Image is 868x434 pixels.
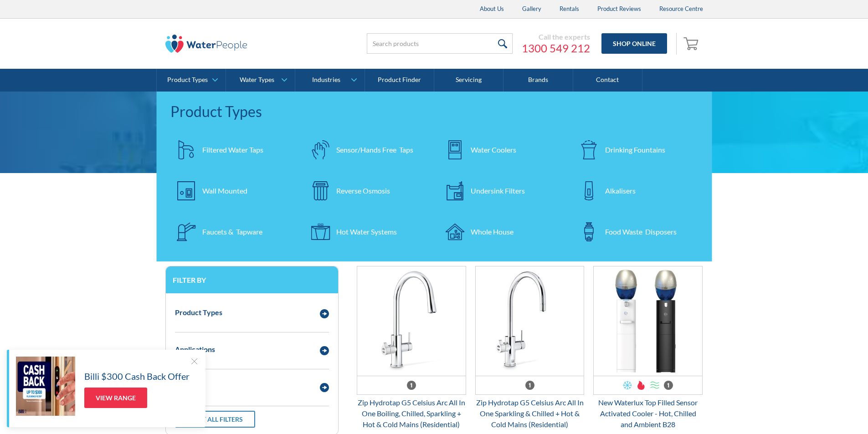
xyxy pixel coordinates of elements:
div: Water Types [240,76,274,84]
div: Hot Water Systems [336,226,397,237]
div: Alkalisers [605,185,636,196]
a: New Waterlux Top Filled Sensor Activated Cooler - Hot, Chilled and Ambient B28New Waterlux Top Fi... [593,266,703,430]
a: View Range [84,388,147,408]
div: Filtered Water Taps [202,144,263,155]
a: Hot Water Systems [304,216,430,248]
div: Call the experts [522,32,590,41]
div: Food Waste Disposers [605,226,677,237]
div: New Waterlux Top Filled Sensor Activated Cooler - Hot, Chilled and Ambient B28 [593,397,703,430]
div: Zip Hydrotap G5 Celsius Arc All In One Boiling, Chilled, Sparkling + Hot & Cold Mains (Residential) [357,397,466,430]
img: Billi $300 Cash Back Offer [16,357,75,416]
a: Alkalisers [573,175,699,207]
a: Shop Online [601,33,667,54]
div: Undersink Filters [471,185,525,196]
a: Reset all filters [175,411,255,428]
a: Servicing [434,69,503,92]
a: Food Waste Disposers [573,216,699,248]
div: Zip Hydrotap G5 Celsius Arc All In One Sparkling & Chilled + Hot & Cold Mains (Residential) [475,397,585,430]
div: Reverse Osmosis [336,185,390,196]
div: Whole House [471,226,514,237]
a: Product Finder [365,69,434,92]
a: Zip Hydrotap G5 Celsius Arc All In One Boiling, Chilled, Sparkling + Hot & Cold Mains (Residentia... [357,266,466,430]
a: Whole House [439,216,564,248]
iframe: podium webchat widget bubble [777,388,868,434]
input: Search products [367,33,513,54]
a: Contact [573,69,642,92]
a: Wall Mounted [170,175,296,207]
div: Sensor/Hands Free Taps [336,144,413,155]
div: Faucets & Tapware [202,226,262,237]
h3: Filter by [173,276,331,284]
a: Open empty cart [681,33,703,55]
div: Wall Mounted [202,185,247,196]
div: Applications [175,344,215,355]
a: Drinking Fountains [573,134,699,166]
a: Sensor/Hands Free Taps [304,134,430,166]
a: Zip Hydrotap G5 Celsius Arc All In One Sparkling & Chilled + Hot & Cold Mains (Residential)Zip Hy... [475,266,585,430]
a: Faucets & Tapware [170,216,296,248]
nav: Product Types [157,92,712,261]
img: New Waterlux Top Filled Sensor Activated Cooler - Hot, Chilled and Ambient B28 [594,266,702,376]
h5: Billi $300 Cash Back Offer [84,369,190,383]
a: Water Coolers [439,134,564,166]
img: Zip Hydrotap G5 Celsius Arc All In One Sparkling & Chilled + Hot & Cold Mains (Residential) [476,266,584,376]
img: The Water People [165,35,247,53]
a: Reverse Osmosis [304,175,430,207]
div: Product Types [175,307,222,318]
a: Water Types [226,69,295,92]
div: Product Types [167,76,208,84]
a: Undersink Filters [439,175,564,207]
a: Filtered Water Taps [170,134,296,166]
div: Product Types [170,101,699,123]
a: 1300 549 212 [522,41,590,55]
a: Brands [503,69,573,92]
a: Industries [295,69,364,92]
div: Water Coolers [471,144,516,155]
div: Industries [312,76,340,84]
a: Product Types [157,69,226,92]
iframe: podium webchat widget prompt [713,291,868,400]
div: Drinking Fountains [605,144,665,155]
img: Zip Hydrotap G5 Celsius Arc All In One Boiling, Chilled, Sparkling + Hot & Cold Mains (Residential) [357,266,466,376]
img: shopping cart [683,36,701,51]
